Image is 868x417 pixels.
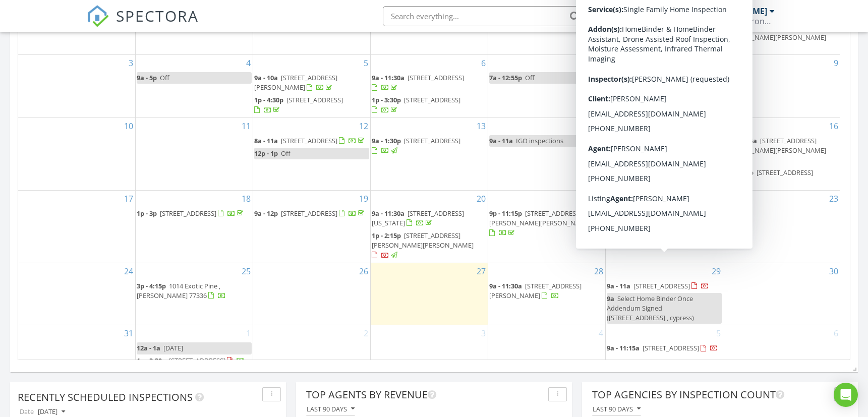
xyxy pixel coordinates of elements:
a: Go to August 12, 2025 [357,118,370,134]
td: Go to August 8, 2025 [605,55,723,118]
span: 9a - 10a [254,73,278,82]
a: 9a - 11:15a [STREET_ADDRESS] [607,343,718,352]
a: Go to August 6, 2025 [479,55,488,71]
td: Go to August 24, 2025 [18,263,136,325]
a: 9a - 10:45a [STREET_ADDRESS] [607,135,722,157]
div: Top Agencies by Inspection Count [592,387,830,402]
span: [STREET_ADDRESS][PERSON_NAME] [607,209,699,227]
span: 1p - 3p [137,209,157,218]
a: Go to August 11, 2025 [240,118,253,134]
a: Go to August 7, 2025 [597,55,605,71]
a: 9a - 11:30a [STREET_ADDRESS][PERSON_NAME] [489,281,582,300]
span: 8a - 11a [254,136,278,145]
span: [STREET_ADDRESS] [160,209,216,218]
span: [STREET_ADDRESS] [639,231,696,240]
span: 9a - 10:45a [724,136,757,145]
button: Last 90 days [306,402,355,416]
a: Go to August 20, 2025 [475,191,488,207]
td: Go to September 3, 2025 [371,325,488,368]
span: [STREET_ADDRESS] [281,136,337,145]
span: [STREET_ADDRESS] [633,281,690,290]
td: Go to August 12, 2025 [253,117,371,190]
a: 1p - 3:30p [STREET_ADDRESS] [724,168,813,187]
a: 1p - 4:30p [STREET_ADDRESS] [254,95,343,114]
span: 9a - 12p [254,209,278,218]
a: Go to September 5, 2025 [714,325,723,341]
td: Go to August 30, 2025 [723,263,840,325]
a: 9a - 12p [STREET_ADDRESS] [254,209,366,218]
td: Go to August 17, 2025 [18,190,136,263]
a: Go to August 14, 2025 [592,118,605,134]
div: [DATE] [38,408,65,415]
a: Go to August 15, 2025 [710,118,723,134]
span: [STREET_ADDRESS] [281,209,337,218]
a: Go to September 6, 2025 [832,325,840,341]
a: 1p - 3:30p [STREET_ADDRESS] [724,167,839,189]
td: Go to August 31, 2025 [18,325,136,368]
td: Go to August 18, 2025 [136,190,253,263]
a: 9a - 11:30a [STREET_ADDRESS] [372,72,487,94]
span: 9a - 10:45a [607,209,640,218]
a: Go to August 24, 2025 [122,263,135,279]
a: 1p - 3:30p [STREET_ADDRESS] [372,95,460,114]
a: 1p - 4:30p [STREET_ADDRESS] [254,94,369,116]
span: [STREET_ADDRESS][PERSON_NAME][PERSON_NAME] [724,136,826,155]
a: 9p - 11:15p [STREET_ADDRESS][PERSON_NAME][PERSON_NAME] [489,209,591,237]
span: 9a - 11a [489,136,513,145]
span: [STREET_ADDRESS] [169,356,225,365]
a: 9a - 11a [STREET_ADDRESS] [607,280,722,292]
span: SPECTORA [116,5,199,26]
span: [STREET_ADDRESS] [643,136,699,145]
td: Go to August 7, 2025 [488,55,605,118]
input: Search everything... [383,6,585,26]
span: 9a - 11a [607,281,630,290]
span: Recently Scheduled Inspections [18,390,193,404]
a: Go to September 1, 2025 [244,325,253,341]
span: [STREET_ADDRESS] [757,168,813,177]
span: 1p - 3:30p [724,168,754,177]
td: Go to August 14, 2025 [488,117,605,190]
span: [STREET_ADDRESS][PERSON_NAME] [489,281,582,300]
span: [STREET_ADDRESS] [404,136,460,145]
a: 9a - 11:30a [STREET_ADDRESS][PERSON_NAME] [489,280,604,302]
td: Go to August 13, 2025 [371,117,488,190]
a: 9a - 11:30a [STREET_ADDRESS][US_STATE] [372,209,464,227]
a: Go to August 26, 2025 [357,263,370,279]
span: [STREET_ADDRESS][US_STATE] [372,209,464,227]
span: [STREET_ADDRESS] [286,95,343,104]
span: Off [281,149,291,158]
div: [PERSON_NAME] [702,6,767,16]
td: Go to September 6, 2025 [723,325,840,368]
a: Go to August 4, 2025 [244,55,253,71]
img: The Best Home Inspection Software - Spectora [87,5,109,27]
a: Go to August 19, 2025 [357,191,370,207]
td: Go to September 1, 2025 [136,325,253,368]
div: Last 90 days [307,405,355,412]
span: 9a [607,294,614,303]
td: Go to August 26, 2025 [253,263,371,325]
span: [STREET_ADDRESS] [408,73,464,82]
a: Go to September 2, 2025 [362,325,370,341]
span: 9a - 10:45a [607,136,640,145]
a: Go to August 5, 2025 [362,55,370,71]
a: Go to August 18, 2025 [240,191,253,207]
a: 1p - 3p [STREET_ADDRESS] [137,208,252,220]
span: [STREET_ADDRESS][PERSON_NAME][PERSON_NAME] [489,209,591,227]
span: 12p - 1p [254,149,278,158]
td: Go to August 20, 2025 [371,190,488,263]
span: Off [160,73,169,82]
span: [STREET_ADDRESS] [404,95,460,104]
span: 9a - 1:30p [372,136,401,145]
a: 9a - 11a [STREET_ADDRESS] [607,73,719,82]
a: 8a - 11a [STREET_ADDRESS] [254,135,369,147]
button: Last 90 days [592,402,641,416]
span: 9a - 11:15a [607,343,640,352]
td: Go to August 28, 2025 [488,263,605,325]
span: [DATE] [163,343,183,352]
a: 1p - 2:30p [STREET_ADDRESS][PERSON_NAME][PERSON_NAME] [724,23,826,51]
td: Go to August 5, 2025 [253,55,371,118]
td: Go to August 6, 2025 [371,55,488,118]
td: Go to September 4, 2025 [488,325,605,368]
a: 9a - 12p [STREET_ADDRESS] [254,208,369,220]
a: 2p - 4:30p [STREET_ADDRESS] [607,230,722,252]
